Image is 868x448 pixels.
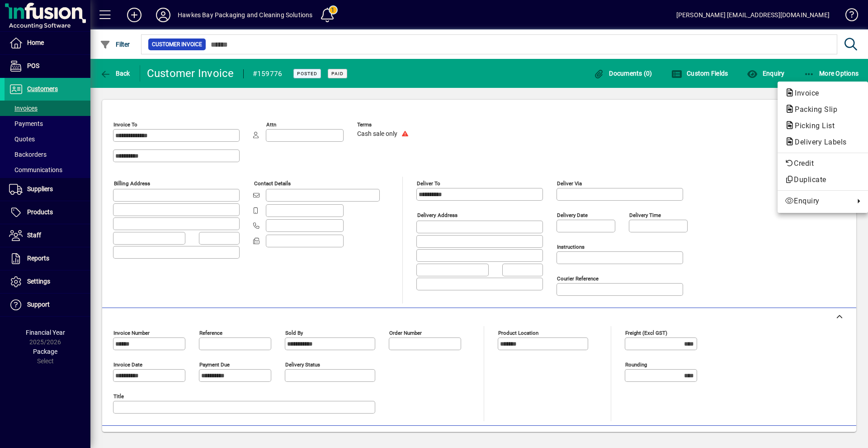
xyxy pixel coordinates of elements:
span: Duplicate [785,174,861,185]
span: Delivery Labels [785,138,851,146]
span: Credit [785,158,861,169]
span: Picking List [785,121,839,130]
span: Enquiry [785,196,850,207]
span: Packing Slip [785,105,842,114]
span: Invoice [785,89,824,97]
